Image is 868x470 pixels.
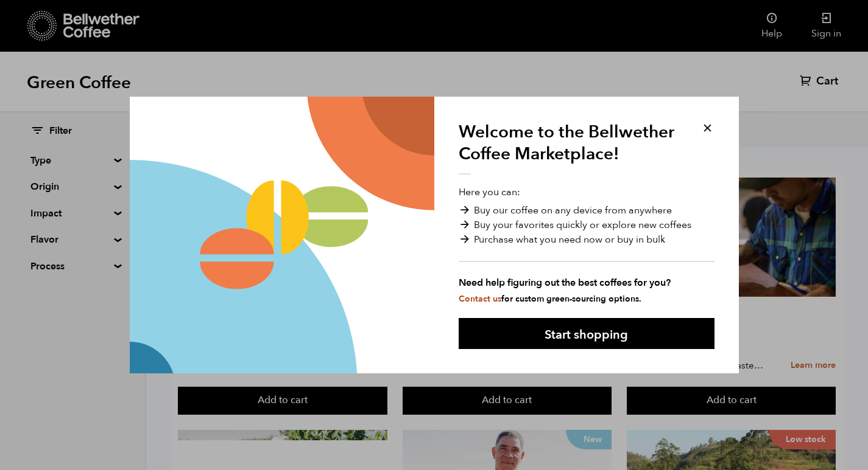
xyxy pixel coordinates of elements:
p: Here you can: [459,185,715,305]
button: Start shopping [459,318,715,349]
small: for custom green-sourcing options. [459,293,641,305]
a: Contact us [459,293,501,305]
h1: Welcome to the Bellwether Coffee Marketplace! [459,121,684,175]
li: Buy our coffee on any device from anywhere [459,203,715,218]
strong: Need help figuring out the best coffees for you? [459,275,715,290]
li: Buy your favorites quickly or explore new coffees [459,218,715,232]
li: Purchase what you need now or buy in bulk [459,232,715,247]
